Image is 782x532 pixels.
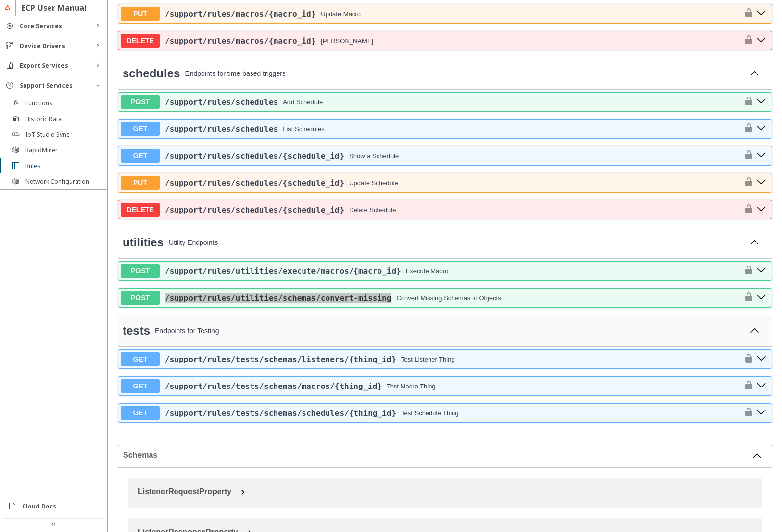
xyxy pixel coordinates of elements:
div: Update Schedule [349,179,398,187]
button: authorization button unlocked [739,177,754,189]
button: GET/support/rules/tests/schemas/schedules/{thing_id}Test Schedule Thing [121,406,739,420]
span: POST [121,291,160,305]
button: ListenerRequestProperty [133,483,767,501]
span: DELETE [121,203,160,217]
button: Schemas [123,450,762,460]
div: Delete Schedule [349,206,396,214]
a: /support/rules/macros/{macro_id} [165,36,316,46]
span: /support /rules /tests /schemas /schedules /{thing_id} [165,409,396,418]
span: /support /rules /schedules /{schedule_id} [165,151,344,161]
span: /support /rules /schedules /{schedule_id} [165,178,344,188]
button: delete ​/support​/rules​/schedules​/{schedule_id} [754,203,769,216]
span: DELETE [121,34,160,48]
button: GET/support/rules/tests/schemas/listeners/{thing_id}Test Listener Thing [121,352,739,366]
a: /support/rules/schedules/{schedule_id} [165,205,344,215]
button: put ​/support​/rules​/macros​/{macro_id} [754,7,769,20]
div: Add Schedule [283,98,323,106]
span: /support /rules /tests /schemas /listeners /{thing_id} [165,355,396,364]
span: /support /rules /utilities /execute /macros /{macro_id} [165,266,401,276]
div: Convert Missing Schemas to Objects [396,294,501,302]
span: /support /rules /schedules /{schedule_id} [165,205,344,215]
span: POST [121,95,160,109]
a: /support/rules/schedules/{schedule_id} [165,151,344,161]
span: POST [121,264,160,278]
span: /support /rules /schedules [165,97,278,107]
a: /support/rules/utilities/schemas/convert-missing [165,293,391,303]
a: /support/rules/tests/schemas/schedules/{thing_id} [165,409,396,418]
span: PUT [121,7,160,21]
button: PUT/support/rules/macros/{macro_id}Update Macro [121,7,739,21]
button: Collapse operation [747,324,762,339]
div: [PERSON_NAME] [321,37,373,45]
div: List Schedules [283,125,325,133]
button: POST/support/rules/schedulesAdd Schedule [121,95,739,109]
a: /support/rules/schedules/{schedule_id} [165,178,344,188]
span: GET [121,352,160,366]
button: authorization button unlocked [739,292,754,304]
button: authorization button unlocked [739,204,754,216]
p: Endpoints for time based triggers [185,70,742,77]
a: /support/rules/schedules [165,97,278,107]
button: authorization button unlocked [739,35,754,47]
button: get ​/support​/rules​/tests​/schemas​/macros​/{thing_id} [754,380,769,392]
button: get ​/support​/rules​/tests​/schemas​/schedules​/{thing_id} [754,407,769,419]
button: authorization button unlocked [739,353,754,365]
button: post ​/support​/rules​/utilities​/schemas​/convert-missing [754,291,769,304]
button: post ​/support​/rules​/schedules [754,96,769,108]
a: tests [123,324,150,338]
button: GET/support/rules/tests/schemas/macros/{thing_id}Test Macro Thing [121,379,739,393]
span: GET [121,406,160,420]
p: Utility Endpoints [169,239,742,246]
button: authorization button unlocked [739,265,754,277]
span: ListenerRequestProperty [138,487,231,496]
span: PUT [121,176,160,190]
div: Execute Macro [406,267,449,275]
div: Test Schedule Thing [401,410,459,417]
button: get ​/support​/rules​/schedules [754,122,769,135]
a: /support/rules/macros/{macro_id} [165,9,316,19]
span: /support /rules /tests /schemas /macros /{thing_id} [165,382,382,391]
button: Collapse operation [747,236,762,250]
button: DELETE/support/rules/macros/{macro_id}[PERSON_NAME] [121,34,739,48]
div: Show a Schedule [349,152,399,160]
a: /support/rules/tests/schemas/macros/{thing_id} [165,382,382,391]
button: GET/support/rules/schedules/{schedule_id}Show a Schedule [121,149,739,163]
button: DELETE/support/rules/schedules/{schedule_id}Delete Schedule [121,203,739,217]
button: put ​/support​/rules​/schedules​/{schedule_id} [754,176,769,189]
a: utilities [123,236,164,249]
span: /support /rules /macros /{macro_id} [165,36,316,46]
a: /support/rules/utilities/execute/macros/{macro_id} [165,266,401,276]
span: GET [121,149,160,163]
span: /support /rules /schedules [165,124,278,134]
span: GET [121,379,160,393]
a: /support/rules/schedules [165,124,278,134]
button: PUT/support/rules/schedules/{schedule_id}Update Schedule [121,176,739,190]
button: post ​/support​/rules​/utilities​/execute​/macros​/{macro_id} [754,265,769,277]
span: /support /rules /macros /{macro_id} [165,9,316,19]
button: authorization button unlocked [739,150,754,162]
button: get ​/support​/rules​/tests​/schemas​/listeners​/{thing_id} [754,353,769,365]
button: delete ​/support​/rules​/macros​/{macro_id} [754,34,769,47]
span: /support /rules /utilities /schemas /convert-missing [165,293,391,303]
span: GET [121,122,160,136]
button: get ​/support​/rules​/schedules​/{schedule_id} [754,149,769,162]
div: Test Listener Thing [401,356,455,363]
button: POST/support/rules/utilities/execute/macros/{macro_id}Execute Macro [121,264,739,278]
p: Endpoints for Testing [155,327,742,335]
button: authorization button unlocked [739,407,754,419]
button: POST/support/rules/utilities/schemas/convert-missingConvert Missing Schemas to Objects [121,291,739,305]
span: Schemas [123,451,752,459]
button: authorization button unlocked [739,123,754,135]
div: Update Macro [321,10,361,18]
button: GET/support/rules/schedulesList Schedules [121,122,739,136]
button: authorization button unlocked [739,380,754,392]
a: schedules [123,67,180,80]
button: Collapse operation [747,67,762,81]
button: authorization button unlocked [739,96,754,108]
button: authorization button unlocked [739,8,754,20]
div: Test Macro Thing [387,383,435,390]
a: /support/rules/tests/schemas/listeners/{thing_id} [165,355,396,364]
